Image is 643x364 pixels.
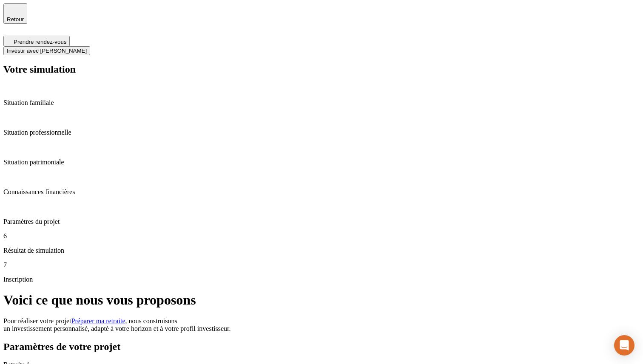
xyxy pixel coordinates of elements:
[3,341,640,353] h2: Paramètres de votre projet
[3,247,640,254] p: Résultat de simulation
[3,64,640,75] h2: Votre simulation
[125,317,177,324] span: , nous construisons
[71,317,125,324] a: Préparer ma retraite
[3,325,231,332] span: un investissement personnalisé, adapté à votre horizon et à votre profil investisseur.
[3,292,640,308] h1: Voici ce que nous vous proposons
[7,48,87,54] span: Investir avec [PERSON_NAME]
[3,317,71,324] span: Pour réaliser votre projet
[3,232,640,240] p: 6
[3,261,640,269] p: 7
[3,129,640,136] p: Situation professionnelle
[3,276,640,283] p: Inscription
[614,335,634,356] div: Open Intercom Messenger
[3,218,640,226] p: Paramètres du projet
[3,46,90,55] button: Investir avec [PERSON_NAME]
[3,188,640,196] p: Connaissances financières
[7,16,24,23] span: Retour
[14,39,66,45] span: Prendre rendez-vous
[3,3,27,24] button: Retour
[3,99,640,107] p: Situation familiale
[3,36,70,46] button: Prendre rendez-vous
[3,158,640,166] p: Situation patrimoniale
